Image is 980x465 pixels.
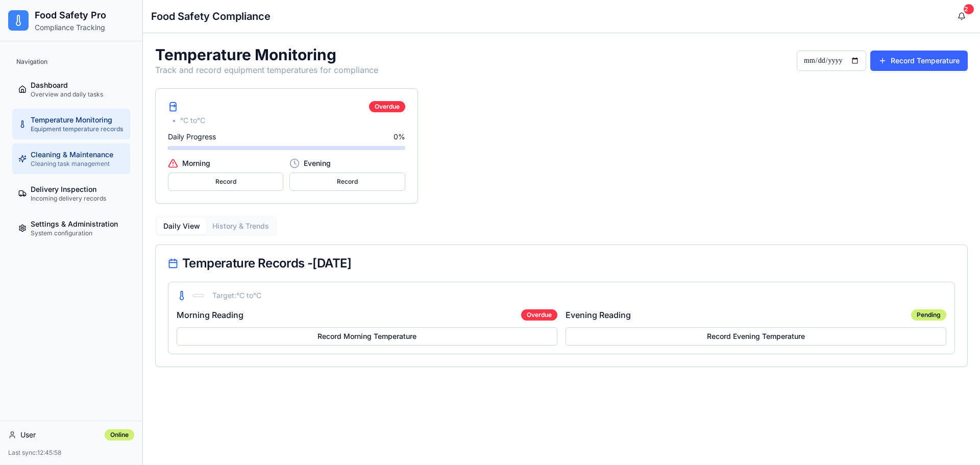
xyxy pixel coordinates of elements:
[31,150,113,160] span: Cleaning & Maintenance
[151,9,271,23] h1: Food Safety Compliance
[155,64,378,76] p: Track and record equipment temperatures for compliance
[31,80,68,90] span: Dashboard
[566,309,631,321] h4: Evening Reading
[31,160,110,168] span: Cleaning task management
[35,22,106,33] p: Compliance Tracking
[105,429,134,440] div: Online
[168,132,216,142] span: Daily Progress
[172,115,176,126] span: •
[8,449,134,457] div: Last sync: 12:45:58
[870,51,968,71] button: Record Temperature
[182,158,210,168] span: Morning
[964,4,974,14] div: 2
[212,290,261,301] span: Target: °C to °C
[304,158,331,168] span: Evening
[12,74,130,105] a: DashboardOverview and daily tasks
[35,8,106,22] h2: Food Safety Pro
[31,115,112,125] span: Temperature Monitoring
[155,45,378,64] h1: Temperature Monitoring
[566,327,946,346] button: Record Evening Temperature
[31,184,96,194] span: Delivery Inspection
[31,125,123,133] span: Equipment temperature records
[168,257,955,270] div: Temperature Records - [DATE]
[394,132,405,142] span: 0 %
[521,309,557,321] div: Overdue
[31,229,92,237] span: System configuration
[12,213,130,243] a: Settings & AdministrationSystem configuration
[31,90,103,99] span: Overview and daily tasks
[12,54,130,70] div: Navigation
[168,173,283,191] button: Record
[12,143,130,174] a: Cleaning & MaintenanceCleaning task management
[911,309,946,321] div: Pending
[177,309,243,321] h4: Morning Reading
[20,430,36,440] span: User
[289,173,405,191] button: Record
[157,218,206,234] button: Daily View
[31,219,118,229] span: Settings & Administration
[177,327,557,346] button: Record Morning Temperature
[31,194,106,203] span: Incoming delivery records
[12,109,130,139] a: Temperature MonitoringEquipment temperature records
[951,6,972,27] button: 2
[12,178,130,209] a: Delivery InspectionIncoming delivery records
[206,218,275,234] button: History & Trends
[180,115,205,126] span: °C to °C
[369,101,405,112] div: Overdue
